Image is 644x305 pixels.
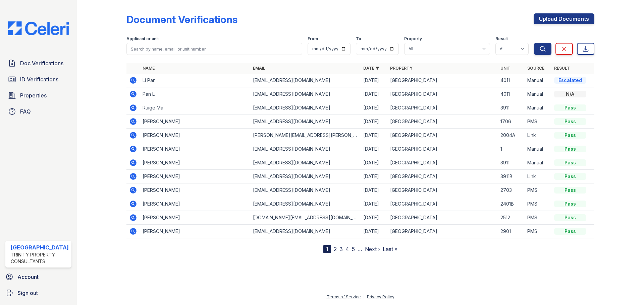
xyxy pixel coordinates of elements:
[140,170,250,183] td: [PERSON_NAME]
[554,91,586,97] div: N/A
[5,73,71,86] a: ID Verifications
[361,74,387,87] td: [DATE]
[387,87,498,101] td: [GEOGRAPHIC_DATA]
[17,289,38,297] span: Sign out
[498,115,525,129] td: 1706
[554,66,570,71] a: Result
[498,183,525,197] td: 2703
[387,170,498,183] td: [GEOGRAPHIC_DATA]
[525,170,551,183] td: Link
[140,115,250,129] td: [PERSON_NAME]
[5,89,71,102] a: Properties
[323,245,331,253] div: 1
[361,115,387,129] td: [DATE]
[554,104,586,111] div: Pass
[534,13,594,24] a: Upload Documents
[387,115,498,129] td: [GEOGRAPHIC_DATA]
[143,66,155,71] a: Name
[525,211,551,225] td: PMS
[525,129,551,142] td: Link
[20,75,58,83] span: ID Verifications
[358,245,362,253] span: …
[498,101,525,115] td: 3911
[126,13,237,25] div: Document Verifications
[383,246,397,252] a: Last »
[250,142,361,156] td: [EMAIL_ADDRESS][DOMAIN_NAME]
[352,246,355,252] a: 5
[253,66,265,71] a: Email
[140,142,250,156] td: [PERSON_NAME]
[126,43,302,55] input: Search by name, email, or unit number
[327,294,361,299] a: Terms of Service
[140,74,250,87] td: Li Pan
[525,87,551,101] td: Manual
[495,36,508,42] label: Result
[367,294,394,299] a: Privacy Policy
[361,142,387,156] td: [DATE]
[498,170,525,183] td: 3911B
[140,101,250,115] td: Ruige Ma
[361,183,387,197] td: [DATE]
[390,66,413,71] a: Property
[363,66,379,71] a: Date ▼
[361,211,387,225] td: [DATE]
[3,270,74,284] a: Account
[250,183,361,197] td: [EMAIL_ADDRESS][DOMAIN_NAME]
[387,211,498,225] td: [GEOGRAPHIC_DATA]
[525,101,551,115] td: Manual
[361,101,387,115] td: [DATE]
[525,156,551,170] td: Manual
[20,91,47,99] span: Properties
[17,273,39,281] span: Account
[361,225,387,238] td: [DATE]
[525,197,551,211] td: PMS
[387,197,498,211] td: [GEOGRAPHIC_DATA]
[387,74,498,87] td: [GEOGRAPHIC_DATA]
[361,197,387,211] td: [DATE]
[525,142,551,156] td: Manual
[250,156,361,170] td: [EMAIL_ADDRESS][DOMAIN_NAME]
[3,286,74,300] a: Sign out
[345,246,349,252] a: 4
[404,36,422,42] label: Property
[554,187,586,194] div: Pass
[361,129,387,142] td: [DATE]
[525,183,551,197] td: PMS
[554,173,586,180] div: Pass
[308,36,318,42] label: From
[554,132,586,139] div: Pass
[11,243,69,251] div: [GEOGRAPHIC_DATA]
[554,118,586,125] div: Pass
[339,246,343,252] a: 3
[361,156,387,170] td: [DATE]
[500,66,511,71] a: Unit
[20,107,31,116] span: FAQ
[525,115,551,129] td: PMS
[361,170,387,183] td: [DATE]
[356,36,361,42] label: To
[361,87,387,101] td: [DATE]
[140,197,250,211] td: [PERSON_NAME]
[498,142,525,156] td: 1
[11,251,69,265] div: Trinity Property Consultants
[554,201,586,207] div: Pass
[554,146,586,152] div: Pass
[250,225,361,238] td: [EMAIL_ADDRESS][DOMAIN_NAME]
[140,225,250,238] td: [PERSON_NAME]
[498,87,525,101] td: 4011
[554,77,586,84] div: Escalated
[363,294,365,299] div: |
[387,142,498,156] td: [GEOGRAPHIC_DATA]
[498,225,525,238] td: 2901
[554,228,586,235] div: Pass
[387,183,498,197] td: [GEOGRAPHIC_DATA]
[387,129,498,142] td: [GEOGRAPHIC_DATA]
[5,105,71,118] a: FAQ
[498,211,525,225] td: 2512
[5,57,71,70] a: Doc Verifications
[387,225,498,238] td: [GEOGRAPHIC_DATA]
[250,101,361,115] td: [EMAIL_ADDRESS][DOMAIN_NAME]
[250,87,361,101] td: [EMAIL_ADDRESS][DOMAIN_NAME]
[3,21,74,35] img: CE_Logo_Blue-a8612792a0a2168367f1c8372b55b34899dd931a85d93a1a3d3e32e68fde9ad4.png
